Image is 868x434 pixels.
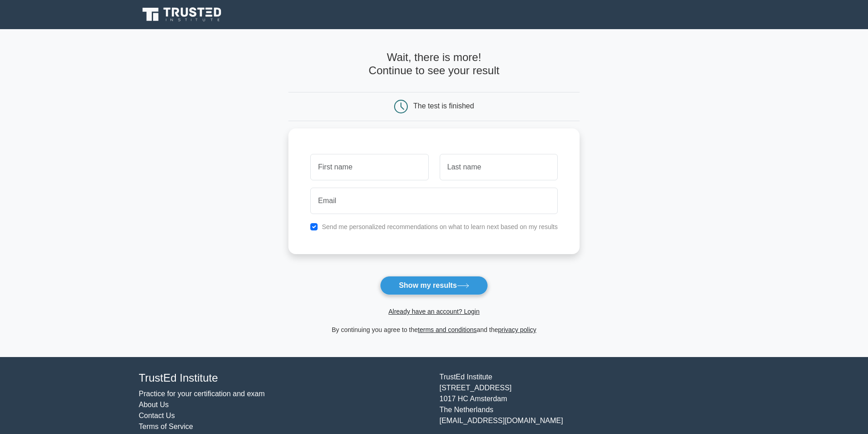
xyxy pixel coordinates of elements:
a: Practice for your certification and exam [139,390,265,398]
button: Show my results [380,276,488,295]
a: privacy policy [498,326,536,333]
input: Email [310,188,558,214]
div: By continuing you agree to the and the [283,324,585,335]
input: Last name [440,154,558,180]
a: Contact Us [139,412,175,419]
div: The test is finished [413,102,474,110]
h4: Wait, there is more! Continue to see your result [288,51,580,77]
a: About Us [139,401,169,408]
label: Send me personalized recommendations on what to learn next based on my results [322,223,558,230]
input: First name [310,154,428,180]
a: Terms of Service [139,423,193,430]
h4: TrustEd Institute [139,372,429,385]
a: Already have an account? Login [388,308,479,315]
a: terms and conditions [418,326,477,333]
